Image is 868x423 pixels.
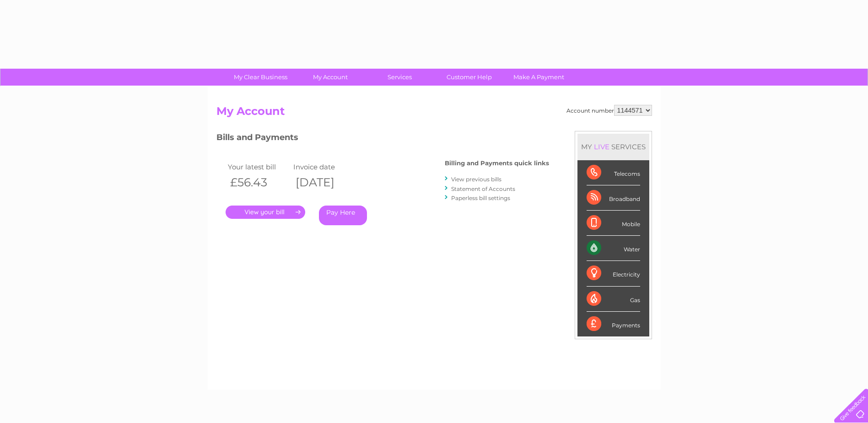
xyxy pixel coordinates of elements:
[292,69,368,86] a: My Account
[216,105,652,122] h2: My Account
[566,105,652,116] div: Account number
[587,236,640,261] div: Water
[451,176,501,183] a: View previous bills
[501,69,577,86] a: Make A Payment
[577,134,649,160] div: MY SERVICES
[291,161,357,173] td: Invoice date
[592,142,611,151] div: LIVE
[226,161,291,173] td: Your latest bill
[223,69,298,86] a: My Clear Business
[451,195,510,201] a: Paperless bill settings
[587,287,640,312] div: Gas
[451,185,515,192] a: Statement of Accounts
[587,211,640,236] div: Mobile
[587,261,640,286] div: Electricity
[587,160,640,185] div: Telecoms
[587,185,640,211] div: Broadband
[445,160,549,167] h4: Billing and Payments quick links
[216,131,549,147] h3: Bills and Payments
[362,69,437,86] a: Services
[319,206,367,225] a: Pay Here
[431,69,507,86] a: Customer Help
[226,173,291,192] th: £56.43
[226,206,305,219] a: .
[291,173,357,192] th: [DATE]
[587,312,640,336] div: Payments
